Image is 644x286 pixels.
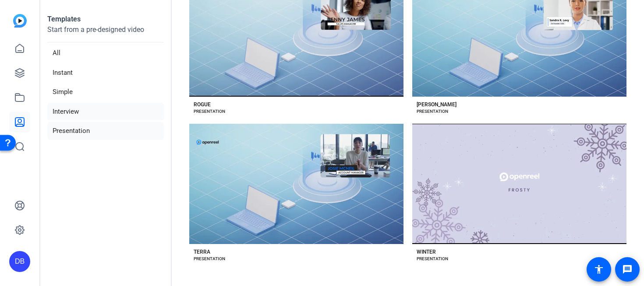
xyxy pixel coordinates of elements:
li: Interview [47,103,164,121]
mat-icon: message [622,264,633,275]
div: PRESENTATION [417,255,448,262]
div: WINTER [417,248,436,255]
li: All [47,44,164,62]
li: Simple [47,83,164,101]
div: ROGUE [194,101,211,108]
img: blue-gradient.svg [13,14,27,28]
div: PRESENTATION [194,255,225,262]
p: Start from a pre-designed video [47,24,164,42]
li: Instant [47,64,164,82]
div: PRESENTATION [194,108,225,115]
div: [PERSON_NAME] [417,101,456,108]
button: Template image [412,124,626,244]
button: Template image [189,124,403,244]
li: Presentation [47,122,164,140]
strong: Templates [47,15,81,23]
div: TERRA [194,248,210,255]
mat-icon: accessibility [594,264,604,275]
div: PRESENTATION [417,108,448,115]
div: DB [9,251,30,272]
